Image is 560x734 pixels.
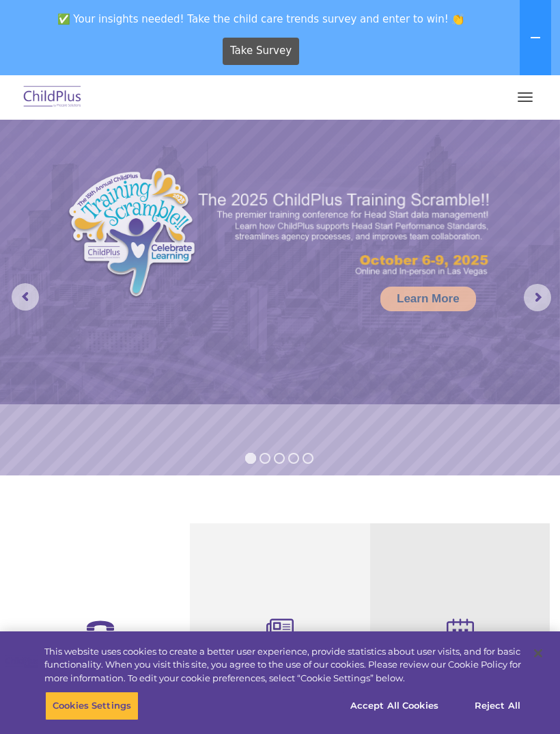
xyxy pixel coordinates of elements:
span: Take Survey [230,39,292,63]
span: ✅ Your insights needed! Take the child care trends survey and enter to win! 👏 [5,5,517,32]
a: Learn More [380,287,476,311]
a: Take Survey [223,38,300,65]
div: This website uses cookies to create a better user experience, provide statistics about user visit... [44,645,521,685]
button: Close [523,638,553,668]
img: ChildPlus by Procare Solutions [20,81,85,114]
button: Accept All Cookies [343,692,446,720]
button: Cookies Settings [45,692,139,720]
button: Reject All [455,692,540,720]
